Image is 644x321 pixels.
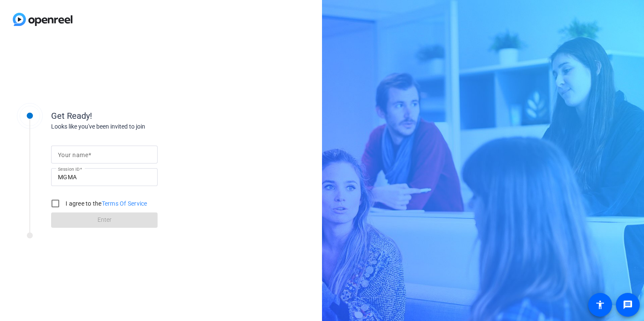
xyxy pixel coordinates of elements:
[51,109,221,122] div: Get Ready!
[595,300,605,310] mat-icon: accessibility
[58,152,88,158] mat-label: Your name
[51,122,221,131] div: Looks like you've been invited to join
[102,200,147,207] a: Terms Of Service
[64,199,147,208] label: I agree to the
[58,166,80,172] mat-label: Session ID
[623,300,633,310] mat-icon: message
